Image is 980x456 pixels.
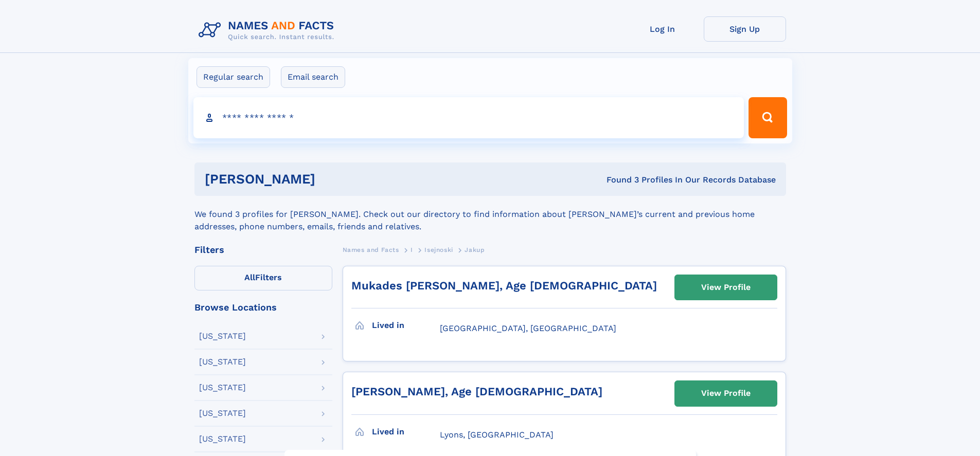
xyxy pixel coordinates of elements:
div: We found 3 profiles for [PERSON_NAME]. Check out our directory to find information about [PERSON_... [194,196,786,233]
h3: Lived in [372,423,440,441]
div: [US_STATE] [199,435,246,443]
div: View Profile [701,276,751,299]
button: Search Button [749,97,787,138]
div: [US_STATE] [199,409,246,417]
span: All [244,272,255,282]
h1: [PERSON_NAME] [205,173,461,186]
img: Logo Names and Facts [194,16,343,44]
input: search input [193,97,744,138]
a: Isejnoski [424,243,453,256]
h3: Lived in [372,317,440,334]
a: I [411,243,413,256]
div: View Profile [701,381,751,405]
div: Filters [194,245,332,254]
a: View Profile [675,275,777,300]
div: Found 3 Profiles In Our Records Database [461,174,776,186]
a: Log In [621,16,704,42]
span: Isejnoski [424,246,453,253]
div: [US_STATE] [199,358,246,366]
a: Names and Facts [343,243,399,256]
span: I [411,246,413,253]
label: Regular search [197,66,270,88]
span: Jakup [465,246,485,253]
label: Email search [281,66,345,88]
span: [GEOGRAPHIC_DATA], [GEOGRAPHIC_DATA] [440,323,616,333]
span: Lyons, [GEOGRAPHIC_DATA] [440,430,554,440]
div: [US_STATE] [199,332,246,340]
label: Filters [194,266,332,290]
a: [PERSON_NAME], Age [DEMOGRAPHIC_DATA] [351,385,602,398]
a: View Profile [675,381,777,406]
div: [US_STATE] [199,384,246,392]
div: Browse Locations [194,303,332,312]
a: Sign Up [704,16,786,42]
a: Mukades [PERSON_NAME], Age [DEMOGRAPHIC_DATA] [351,279,657,292]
